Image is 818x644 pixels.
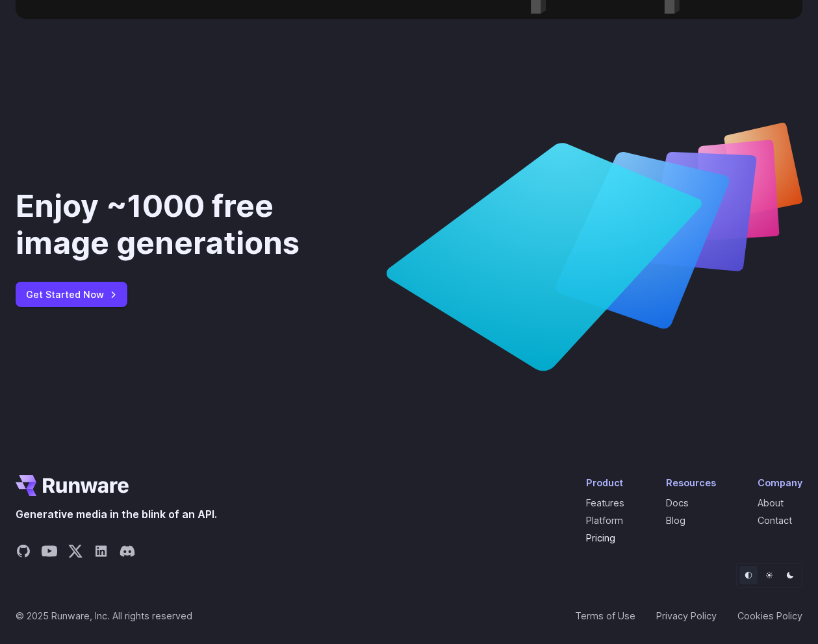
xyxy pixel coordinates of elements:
[736,563,802,588] ul: Theme selector
[758,497,784,508] a: About
[94,543,109,563] a: Share on LinkedIn
[586,497,624,508] a: Features
[586,532,615,543] a: Pricing
[16,475,129,496] a: Go to /
[760,566,778,584] button: Light
[586,475,624,490] div: Product
[758,475,802,490] div: Company
[120,543,135,563] a: Share on Discord
[586,515,623,526] a: Platform
[666,475,716,490] div: Resources
[68,543,83,563] a: Share on X
[666,497,689,508] a: Docs
[16,608,192,623] span: © 2025 Runware, Inc. All rights reserved
[739,566,758,584] button: Default
[16,282,127,307] a: Get Started Now
[737,608,802,623] a: Cookies Policy
[781,566,799,584] button: Dark
[656,608,717,623] a: Privacy Policy
[758,515,792,526] a: Contact
[16,187,369,261] div: Enjoy ~1000 free image generations
[575,608,635,623] a: Terms of Use
[666,515,685,526] a: Blog
[42,543,57,563] a: Share on YouTube
[16,506,217,523] span: Generative media in the blink of an API.
[16,543,31,563] a: Share on GitHub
